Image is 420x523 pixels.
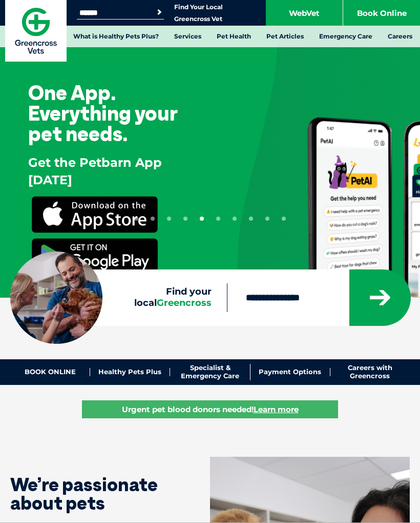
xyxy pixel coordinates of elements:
a: Healthy Pets Plus [90,368,170,376]
img: petbarn Google play store app download [32,238,158,275]
a: Pet Health [209,26,259,47]
a: Payment Options [250,368,330,376]
a: Find Your Local Greencross Vet [174,3,223,23]
img: Petbarn App Apple store download [32,196,158,233]
a: What is Healthy Pets Plus? [66,26,166,47]
button: Search [154,7,164,17]
u: Learn more [254,404,299,414]
label: Find your local [10,286,227,308]
button: 9 of 10 [265,217,269,221]
span: Greencross [157,297,212,308]
p: Get the Petbarn App [DATE] [28,154,204,188]
button: 5 of 10 [200,217,204,221]
a: Specialist & Emergency Care [170,364,250,380]
a: Urgent pet blood donors needed!Learn more [82,400,338,418]
button: 8 of 10 [249,217,253,221]
a: Emergency Care [311,26,380,47]
button: 4 of 10 [183,217,187,221]
button: 3 of 10 [167,217,171,221]
a: Careers with Greencross [330,364,410,380]
button: 7 of 10 [233,217,237,221]
button: 2 of 10 [151,217,155,221]
button: 10 of 10 [282,217,286,221]
a: BOOK ONLINE [10,368,90,376]
a: Pet Articles [259,26,311,47]
h3: One App. Everything your pet needs. [28,82,204,144]
button: 1 of 10 [134,217,138,221]
a: Services [166,26,209,47]
h1: We’re passionate about pets [10,475,179,512]
a: Careers [380,26,420,47]
button: 6 of 10 [216,217,220,221]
